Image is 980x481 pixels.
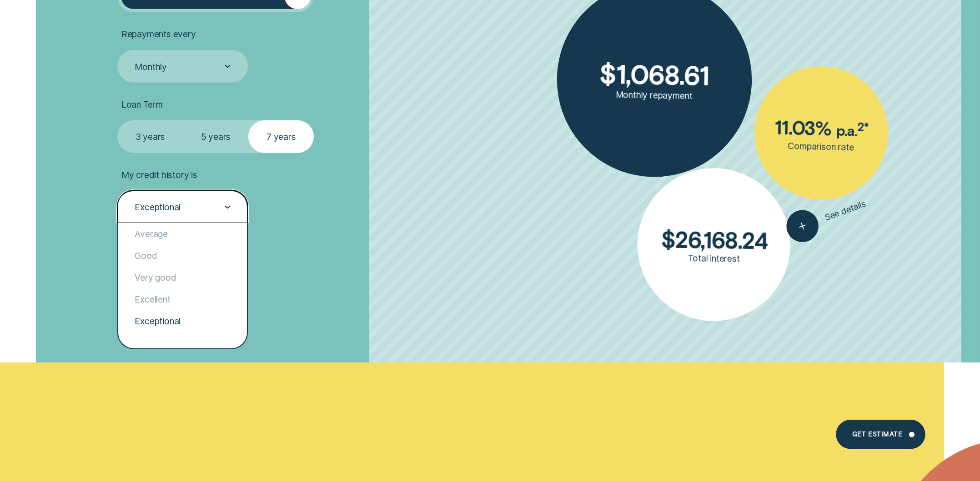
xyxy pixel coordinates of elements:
label: 3 years [117,120,183,153]
span: Loan Term [121,99,163,110]
div: Very good [118,267,247,288]
div: Exceptional [118,310,247,332]
span: See details [824,198,867,223]
button: See details [782,188,871,247]
div: Excellent [118,288,247,310]
div: Good [118,245,247,267]
label: 7 years [248,120,314,153]
span: My credit history is [121,169,197,180]
label: 5 years [183,120,248,153]
div: Average [118,223,247,245]
div: Exceptional [135,202,181,213]
span: Repayments every [121,29,196,40]
div: Monthly [135,61,167,72]
a: Get Estimate [836,420,925,449]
